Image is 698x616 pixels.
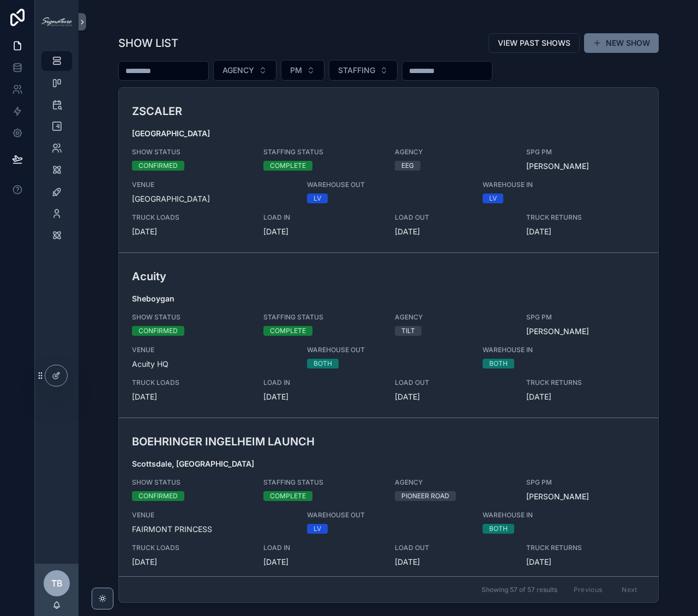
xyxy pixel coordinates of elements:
div: CONFIRMED [139,326,178,336]
span: TRUCK LOADS [132,378,250,387]
span: TRUCK RETURNS [526,543,645,552]
span: VIEW PAST SHOWS [498,38,570,49]
span: WAREHOUSE OUT [307,346,470,354]
div: LV [314,194,321,203]
div: BOTH [314,359,332,369]
div: scrollable content [35,44,79,259]
strong: Sheboygan [132,294,174,303]
span: TB [51,577,63,590]
span: STAFFING [338,65,375,76]
span: [DATE] [263,226,382,237]
div: LV [314,524,321,534]
a: [PERSON_NAME] [526,326,589,337]
strong: [GEOGRAPHIC_DATA] [132,129,210,138]
button: Select Button [281,60,324,81]
span: TRUCK LOADS [132,543,250,552]
div: COMPLETE [270,161,306,171]
span: TRUCK LOADS [132,213,250,222]
div: BOTH [489,524,508,534]
button: Select Button [329,60,398,81]
span: SPG PM [526,148,645,156]
span: STAFFING STATUS [263,313,382,322]
div: LV [489,194,497,203]
span: WAREHOUSE IN [483,346,601,354]
button: Select Button [213,60,276,81]
span: STAFFING STATUS [263,478,382,487]
a: [PERSON_NAME] [526,491,589,502]
div: TILT [401,326,415,336]
span: LOAD OUT [395,213,513,222]
h3: ZSCALER [132,103,470,119]
span: LOAD OUT [395,543,513,552]
span: [DATE] [526,557,645,567]
img: App logo [41,17,72,26]
span: VENUE [132,511,294,520]
div: PIONEER ROAD [401,491,449,501]
span: SHOW STATUS [132,313,250,322]
span: TRUCK RETURNS [526,378,645,387]
span: [DATE] [132,557,250,567]
div: CONFIRMED [139,161,178,171]
span: [DATE] [395,557,513,567]
span: VENUE [132,346,294,354]
a: AcuitySheboyganSHOW STATUSCONFIRMEDSTAFFING STATUSCOMPLETEAGENCYTILTSPG PM[PERSON_NAME]VENUEAcuit... [119,252,658,418]
span: [DATE] [263,557,382,567]
h3: Acuity [132,268,470,285]
span: SPG PM [526,478,645,487]
span: WAREHOUSE OUT [307,180,470,189]
button: VIEW PAST SHOWS [489,33,580,53]
span: FAIRMONT PRINCESS [132,524,294,535]
span: LOAD IN [263,543,382,552]
span: AGENCY [395,478,513,487]
span: WAREHOUSE IN [483,180,601,189]
h1: SHOW LIST [118,35,178,51]
span: AGENCY [395,148,513,156]
span: Acuity HQ [132,359,294,370]
span: VENUE [132,180,294,189]
span: [DATE] [132,226,250,237]
a: ZSCALER[GEOGRAPHIC_DATA]SHOW STATUSCONFIRMEDSTAFFING STATUSCOMPLETEAGENCYEEGSPG PM[PERSON_NAME]VE... [119,88,658,252]
span: SHOW STATUS [132,148,250,156]
div: COMPLETE [270,491,306,501]
span: [DATE] [395,391,513,402]
span: TRUCK RETURNS [526,213,645,222]
span: STAFFING STATUS [263,148,382,156]
span: LOAD IN [263,213,382,222]
span: Showing 57 of 57 results [482,585,557,594]
div: COMPLETE [270,326,306,336]
span: WAREHOUSE OUT [307,511,470,520]
span: [GEOGRAPHIC_DATA] [132,194,294,204]
button: NEW SHOW [584,33,659,53]
span: [DATE] [526,391,645,402]
div: CONFIRMED [139,491,178,501]
h3: BOEHRINGER INGELHEIM LAUNCH [132,433,470,450]
span: SPG PM [526,313,645,322]
span: [DATE] [263,391,382,402]
span: WAREHOUSE IN [483,511,601,520]
span: SHOW STATUS [132,478,250,487]
a: BOEHRINGER INGELHEIM LAUNCHScottsdale, [GEOGRAPHIC_DATA]SHOW STATUSCONFIRMEDSTAFFING STATUSCOMPLE... [119,418,658,583]
a: [PERSON_NAME] [526,161,589,172]
strong: Scottsdale, [GEOGRAPHIC_DATA] [132,459,254,468]
span: PM [290,65,302,76]
span: LOAD OUT [395,378,513,387]
div: BOTH [489,359,508,369]
span: [DATE] [526,226,645,237]
span: AGENCY [395,313,513,322]
span: AGENCY [222,65,254,76]
span: [DATE] [395,226,513,237]
span: LOAD IN [263,378,382,387]
div: EEG [401,161,414,171]
span: [DATE] [132,391,250,402]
